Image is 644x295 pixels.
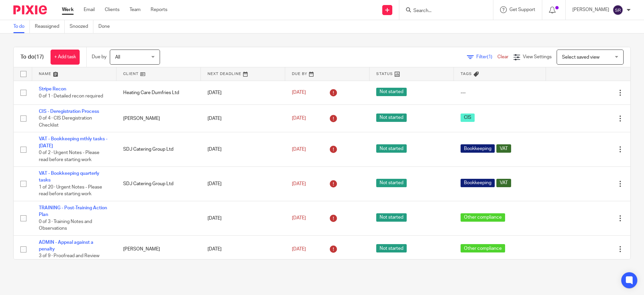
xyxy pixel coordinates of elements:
[461,213,505,222] span: Other compliance
[39,206,107,217] a: TRAINING - Post-Training Action Plan
[92,54,106,60] p: Due by
[39,150,99,162] span: 0 of 2 · Urgent Notes - Please read before starting work
[461,114,475,122] span: CIS
[476,55,497,59] span: Filter
[292,247,306,251] span: [DATE]
[201,235,285,263] td: [DATE]
[130,6,141,13] a: Team
[116,81,201,104] td: Heating Care Dumfries Ltd
[461,72,472,76] span: Tags
[376,88,407,96] span: Not started
[201,167,285,201] td: [DATE]
[461,144,495,153] span: Bookkeeping
[461,244,505,252] span: Other compliance
[497,55,508,59] a: Clear
[39,87,66,91] a: Stripe Recon
[98,20,115,33] a: Done
[39,94,103,98] span: 0 of 1 · Detailed recon required
[292,216,306,221] span: [DATE]
[39,116,92,128] span: 0 of 4 · CIS Deregistration Checklist
[376,144,407,153] span: Not started
[201,81,285,104] td: [DATE]
[39,254,99,259] span: 3 of 9 · Proofread and Review
[151,6,167,13] a: Reports
[39,240,93,251] a: ADMIN - Appeal against a penalty
[562,55,599,60] span: Select saved view
[201,132,285,167] td: [DATE]
[84,6,95,13] a: Email
[116,132,201,167] td: SDJ Catering Group Ltd
[62,6,74,13] a: Work
[572,6,609,13] p: [PERSON_NAME]
[523,55,552,59] span: View Settings
[509,7,535,12] span: Get Support
[35,20,65,33] a: Reassigned
[13,5,47,14] img: Pixie
[376,179,407,187] span: Not started
[39,171,99,182] a: VAT - Bookkeeping quarterly tasks
[376,114,407,122] span: Not started
[39,185,102,197] span: 1 of 20 · Urgent Notes - Please read before starting work
[496,144,511,153] span: VAT
[39,109,99,114] a: CIS - Deregistration Process
[487,55,492,59] span: (1)
[70,20,93,33] a: Snoozed
[20,54,44,61] h1: To do
[116,104,201,132] td: [PERSON_NAME]
[613,5,623,15] img: svg%3E
[376,244,407,252] span: Not started
[39,137,107,148] a: VAT - Bookkeeping mthly tasks - [DATE]
[34,54,44,60] span: (17)
[292,116,306,121] span: [DATE]
[39,219,92,231] span: 0 of 3 · Training Notes and Observations
[116,235,201,263] td: [PERSON_NAME]
[13,20,30,33] a: To do
[413,8,473,14] input: Search
[201,201,285,235] td: [DATE]
[376,213,407,222] span: Not started
[201,104,285,132] td: [DATE]
[292,181,306,186] span: [DATE]
[105,6,119,13] a: Clients
[461,179,495,187] span: Bookkeeping
[116,167,201,201] td: SDJ Catering Group Ltd
[292,147,306,152] span: [DATE]
[496,179,511,187] span: VAT
[461,89,539,96] div: ---
[115,55,120,60] span: All
[51,50,80,65] a: + Add task
[292,90,306,95] span: [DATE]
